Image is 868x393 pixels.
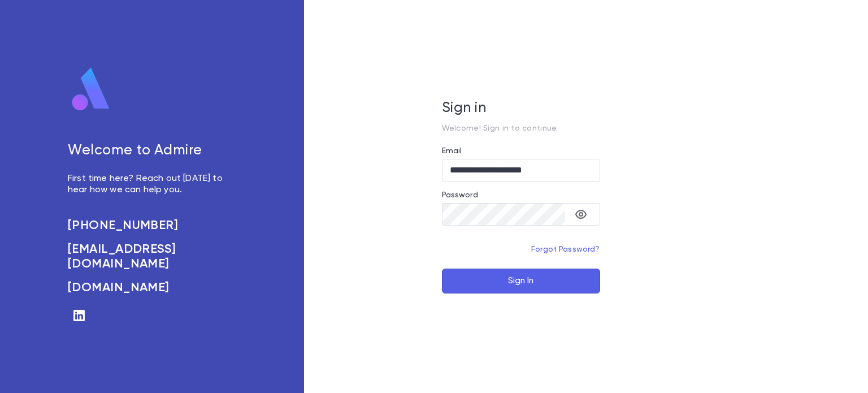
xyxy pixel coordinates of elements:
[442,100,600,117] h5: Sign in
[68,242,235,271] a: [EMAIL_ADDRESS][DOMAIN_NAME]
[68,67,114,112] img: logo
[68,173,235,196] p: First time here? Reach out [DATE] to hear how we can help you.
[531,245,600,253] a: Forgot Password?
[442,269,600,293] button: Sign In
[68,218,235,233] a: [PHONE_NUMBER]
[68,142,235,159] h5: Welcome to Admire
[442,191,478,200] label: Password
[442,146,462,156] label: Email
[68,280,235,295] a: [DOMAIN_NAME]
[570,203,592,226] button: toggle password visibility
[442,124,600,133] p: Welcome! Sign in to continue.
